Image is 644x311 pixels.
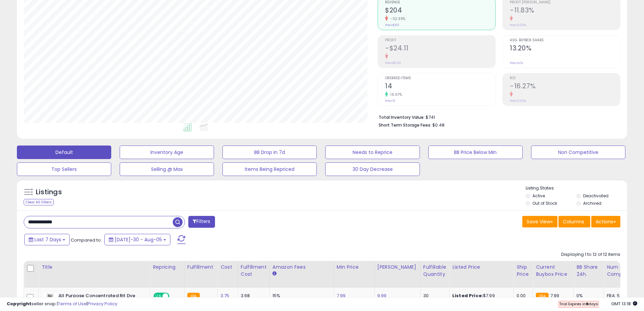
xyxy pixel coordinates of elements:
[120,146,214,159] button: Inventory Age
[88,301,117,307] a: Privacy Policy
[607,264,631,278] div: Num of Comp.
[24,234,70,245] button: Last 7 Days
[591,216,620,227] button: Actions
[34,236,61,243] span: Last 7 Days
[532,193,545,199] label: Active
[385,1,495,4] span: Revenue
[452,264,511,271] div: Listed Price
[558,216,590,227] button: Columns
[561,251,620,258] div: Displaying 1 to 12 of 12 items
[510,1,620,4] span: Profit [PERSON_NAME]
[272,271,277,277] small: Amazon Fees.
[385,99,395,103] small: Prev: 12
[24,199,54,205] div: Clear All Filters
[385,6,495,16] h2: $204
[325,146,420,159] button: Needs to Reprice
[115,236,162,243] span: [DATE]-30 - Aug-05
[510,44,620,53] h2: 13.20%
[385,76,495,80] span: Ordered Items
[187,264,215,271] div: Fulfillment
[531,146,625,159] button: Non Competitive
[220,264,235,271] div: Cost
[510,82,620,91] h2: -16.27%
[526,185,627,192] p: Listing States:
[188,216,215,228] button: Filters
[510,23,526,27] small: Prev: 0.00%
[7,301,31,307] strong: Copyright
[379,113,615,121] li: $741
[536,264,571,278] div: Current Buybox Price
[388,92,402,97] small: 16.67%
[222,162,317,176] button: Items Being Repriced
[71,237,102,243] span: Compared to:
[58,301,87,307] a: Terms of Use
[385,61,401,65] small: Prev: $0.00
[423,264,447,278] div: Fulfillable Quantity
[510,39,620,42] span: Avg. Buybox Share
[17,146,111,159] button: Default
[153,264,182,271] div: Repricing
[385,23,399,27] small: Prev: $301
[510,61,523,65] small: Prev: N/A
[385,39,495,42] span: Profit
[222,146,317,159] button: BB Drop in 7d
[510,6,620,16] h2: -11.83%
[576,264,601,278] div: BB Share 24h.
[522,216,557,227] button: Save View
[42,264,147,271] div: Title
[120,162,214,176] button: Selling @ Max
[325,162,420,176] button: 30 Day Decrease
[532,200,557,206] label: Out of Stock
[36,187,62,197] h5: Listings
[586,301,588,307] b: 9
[104,234,170,245] button: [DATE]-30 - Aug-05
[428,146,523,159] button: BB Price Below Min
[563,218,584,225] span: Columns
[388,16,406,21] small: -32.35%
[517,264,530,278] div: Ship Price
[583,200,601,206] label: Archived
[17,162,111,176] button: Top Sellers
[559,301,598,307] span: Trial Expires in days
[583,193,609,199] label: Deactivated
[272,264,331,271] div: Amazon Fees
[241,264,267,278] div: Fulfillment Cost
[7,301,117,307] div: seller snap | |
[510,99,526,103] small: Prev: 0.00%
[510,76,620,80] span: ROI
[377,264,418,271] div: [PERSON_NAME]
[379,114,425,120] b: Total Inventory Value:
[379,122,431,128] b: Short Term Storage Fees:
[432,122,445,128] span: $0.48
[385,82,495,91] h2: 14
[385,44,495,53] h2: -$24.11
[337,264,372,271] div: Min Price
[611,301,637,307] span: 2025-08-13 13:18 GMT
